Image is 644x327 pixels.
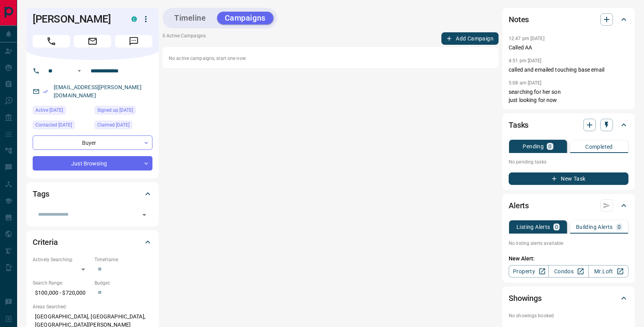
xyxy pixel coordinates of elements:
[35,106,63,114] span: Active [DATE]
[54,84,142,98] a: [EMAIL_ADDRESS][PERSON_NAME][DOMAIN_NAME]
[509,289,628,308] div: Showings
[523,144,544,149] p: Pending
[509,58,542,63] p: 4:51 pm [DATE]
[33,185,152,203] div: Tags
[33,13,120,25] h1: [PERSON_NAME]
[509,312,628,319] p: No showings booked
[509,116,628,134] div: Tasks
[509,119,528,131] h2: Tasks
[74,35,111,47] span: Email
[97,106,133,114] span: Signed up [DATE]
[509,88,628,104] p: searching for her son just looking for now
[217,12,273,25] button: Campaigns
[576,224,613,230] p: Building Alerts
[94,106,152,117] div: Sat Dec 26 2020
[548,144,551,149] p: 0
[33,236,58,248] h2: Criteria
[441,32,499,45] button: Add Campaign
[585,144,613,149] p: Completed
[509,156,628,168] p: No pending tasks
[509,13,529,26] h2: Notes
[33,121,91,132] div: Mon May 02 2022
[94,121,152,132] div: Tue Dec 29 2020
[509,265,549,278] a: Property
[509,80,542,86] p: 5:08 am [DATE]
[509,255,628,263] p: New Alert:
[33,156,152,171] div: Just Browsing
[94,256,152,263] p: Timeframe:
[115,35,152,47] span: Message
[555,224,558,230] p: 0
[548,265,588,278] a: Condos
[509,172,628,185] button: New Task
[97,121,129,129] span: Claimed [DATE]
[33,233,152,251] div: Criteria
[618,224,621,230] p: 0
[33,280,91,287] p: Search Range:
[33,188,49,200] h2: Tags
[94,280,152,287] p: Budget:
[75,66,84,76] button: Open
[33,303,152,310] p: Areas Searched:
[35,121,72,129] span: Contacted [DATE]
[163,32,206,45] p: 0 Active Campaigns
[131,16,137,22] div: condos.ca
[509,199,529,212] h2: Alerts
[509,196,628,215] div: Alerts
[33,256,91,263] p: Actively Searching:
[509,44,628,52] p: Called AA
[516,224,550,230] p: Listing Alerts
[33,287,91,299] p: $100,000 - $720,000
[33,35,70,47] span: Call
[509,36,544,41] p: 12:47 pm [DATE]
[509,66,628,74] p: called and emailed touching base email
[509,292,542,304] h2: Showings
[33,135,152,150] div: Buyer
[139,209,150,220] button: Open
[509,10,628,29] div: Notes
[169,55,492,62] p: No active campaigns, start one now
[33,106,91,117] div: Mon Jul 21 2025
[509,240,628,247] p: No listing alerts available
[43,89,48,94] svg: Email Verified
[166,12,214,25] button: Timeline
[588,265,628,278] a: Mr.Loft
